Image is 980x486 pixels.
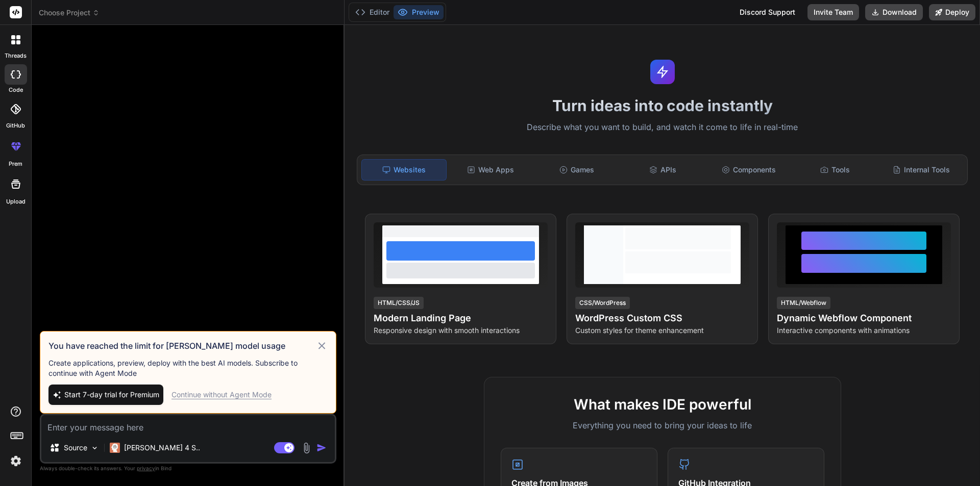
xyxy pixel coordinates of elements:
[361,159,447,181] div: Websites
[575,311,749,325] h4: WordPress Custom CSS
[171,390,272,400] div: Continue without Agent Mode
[39,8,100,18] span: Choose Project
[5,52,27,60] label: threads
[929,4,975,20] button: Deploy
[9,86,23,94] label: code
[351,5,394,19] button: Editor
[501,419,824,431] p: Everything you need to bring your ideas to life
[137,465,155,471] span: privacy
[351,96,974,115] h1: Turn ideas into code instantly
[374,297,424,309] div: HTML/CSS/JS
[621,159,705,181] div: APIs
[110,443,120,453] img: Claude 4 Sonnet
[777,325,951,336] p: Interactive components with animations
[793,159,877,181] div: Tools
[40,464,336,473] p: Always double-check its answers. Your in Bind
[124,443,200,453] p: [PERSON_NAME] 4 S..
[879,159,963,181] div: Internal Tools
[501,394,824,415] h2: What makes IDE powerful
[48,385,163,405] button: Start 7-day trial for Premium
[64,390,159,400] span: Start 7-day trial for Premium
[7,452,24,470] img: settings
[535,159,619,181] div: Games
[9,160,22,168] label: prem
[707,159,791,181] div: Components
[777,297,830,309] div: HTML/Webflow
[374,325,548,336] p: Responsive design with smooth interactions
[6,121,25,130] label: GitHub
[449,159,533,181] div: Web Apps
[865,4,923,20] button: Download
[48,340,316,352] h3: You have reached the limit for [PERSON_NAME] model usage
[6,197,26,206] label: Upload
[807,4,859,20] button: Invite Team
[48,358,328,378] p: Create applications, preview, deploy with the best AI models. Subscribe to continue with Agent Mode
[575,325,749,336] p: Custom styles for theme enhancement
[733,4,801,20] div: Discord Support
[351,121,974,134] p: Describe what you want to build, and watch it come to life in real-time
[301,442,312,454] img: attachment
[777,311,951,325] h4: Dynamic Webflow Component
[575,297,630,309] div: CSS/WordPress
[394,5,444,19] button: Preview
[374,311,548,325] h4: Modern Landing Page
[64,443,87,453] p: Source
[316,443,327,453] img: icon
[90,444,99,452] img: Pick Models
